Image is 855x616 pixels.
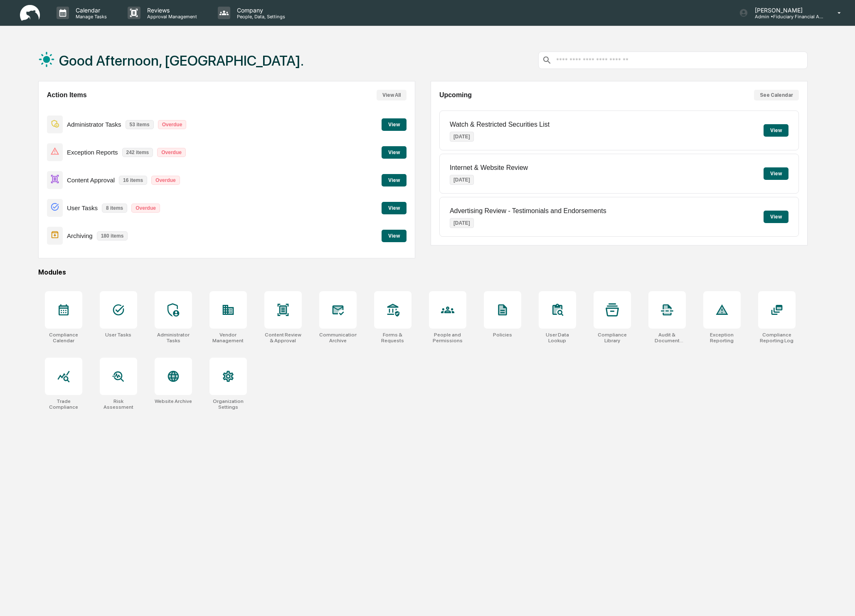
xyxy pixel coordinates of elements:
[119,176,147,185] p: 16 items
[648,332,686,344] div: Audit & Document Logs
[264,332,302,344] div: Content Review & Approval
[157,148,186,157] p: Overdue
[122,148,153,157] p: 242 items
[382,174,407,187] button: View
[67,149,118,156] p: Exception Reports
[382,230,407,242] button: View
[100,398,137,410] div: Risk Assessment
[140,7,201,14] p: Reviews
[758,332,796,344] div: Compliance Reporting Log
[155,398,192,404] div: Website Archive
[450,164,528,172] p: Internet & Website Review
[67,121,121,128] p: Administrator Tasks
[45,398,82,410] div: Trade Compliance
[382,176,407,184] a: View
[764,167,788,180] button: View
[703,332,741,344] div: Exception Reporting
[155,332,192,344] div: Administrator Tasks
[382,118,407,131] button: View
[69,7,111,14] p: Calendar
[151,176,180,185] p: Overdue
[382,146,407,159] button: View
[539,332,576,344] div: User Data Lookup
[594,332,631,344] div: Compliance Library
[377,90,407,101] button: View All
[230,7,289,14] p: Company
[105,332,131,338] div: User Tasks
[20,5,40,21] img: logo
[382,148,407,156] a: View
[429,332,466,344] div: People and Permissions
[102,204,127,213] p: 8 items
[47,91,87,99] h2: Action Items
[126,120,154,129] p: 53 items
[748,14,825,20] p: Admin • Fiduciary Financial Advisors
[439,91,472,99] h2: Upcoming
[382,204,407,211] a: View
[230,14,289,20] p: People, Data, Settings
[140,14,201,20] p: Approval Management
[764,211,788,223] button: View
[828,589,851,611] iframe: Open customer support
[209,332,247,344] div: Vendor Management
[754,90,799,101] button: See Calendar
[450,218,474,228] p: [DATE]
[59,52,304,69] h1: Good Afternoon, [GEOGRAPHIC_DATA].
[382,202,407,214] button: View
[67,232,93,239] p: Archiving
[450,121,549,128] p: Watch & Restricted Securities List
[493,332,512,338] div: Policies
[158,120,187,129] p: Overdue
[45,332,82,344] div: Compliance Calendar
[97,231,128,241] p: 180 items
[38,268,808,276] div: Modules
[131,204,160,213] p: Overdue
[748,7,825,14] p: [PERSON_NAME]
[382,231,407,239] a: View
[450,175,474,185] p: [DATE]
[764,124,788,137] button: View
[374,332,411,344] div: Forms & Requests
[209,398,247,410] div: Organization Settings
[69,14,111,20] p: Manage Tasks
[382,120,407,128] a: View
[67,204,98,211] p: User Tasks
[67,177,115,184] p: Content Approval
[450,132,474,142] p: [DATE]
[450,207,606,215] p: Advertising Review - Testimonials and Endorsements
[319,332,357,344] div: Communications Archive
